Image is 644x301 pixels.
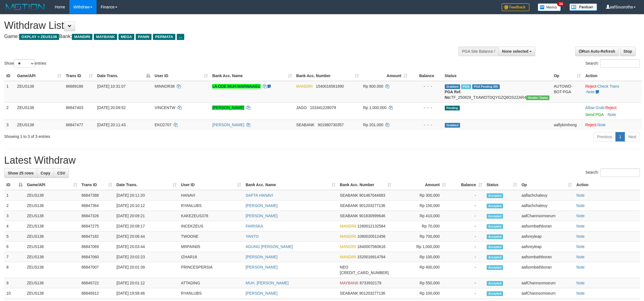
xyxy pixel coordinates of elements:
span: CSV [57,171,65,175]
span: Accepted [487,255,503,260]
span: Copy 1260012132584 to clipboard [357,224,385,228]
span: Pending [445,106,460,110]
span: Copy 1520018914784 to clipboard [357,255,385,259]
a: Allow Grab [585,105,604,110]
a: [PERSON_NAME] [212,123,244,127]
h4: Game: Bank: [4,34,424,39]
a: Show 25 rows [4,168,37,178]
th: Action [574,180,640,190]
span: Copy 1080020512456 to clipboard [357,234,385,239]
span: MANDIRI [72,34,92,40]
span: Copy 901980730357 to clipboard [318,123,344,127]
td: Rp 150,000 [393,201,448,211]
td: MRPAIN05 [179,242,243,252]
span: Copy 102441228079 to clipboard [310,105,336,110]
td: INCEKZEUS [179,221,243,231]
td: Rp 100,000 [393,288,448,299]
td: · [583,120,642,130]
span: Accepted [487,224,503,229]
span: ... [177,34,184,40]
td: aaflachchaleuy [519,201,574,211]
span: MANDIRI [340,244,356,249]
td: 3 [4,211,25,221]
td: ZEUS138 [15,120,64,130]
span: MAYBANK [94,34,117,40]
td: 86847182 [79,231,114,242]
span: SEABANK [296,123,315,127]
span: Copy 5859459265283100 to clipboard [340,270,389,275]
td: 6 [4,242,25,252]
td: - [448,211,484,221]
td: Rp 300,000 [393,190,448,201]
td: ZEUS138 [15,81,64,103]
td: [DATE] 20:09:21 [114,211,179,221]
td: ZEUS138 [25,288,79,299]
a: FAIRISKA [246,224,263,228]
td: ZEUS138 [25,201,79,211]
td: aafChannsomoeurn [519,278,574,288]
a: [PERSON_NAME] [246,255,277,259]
img: MOTION_logo.png [4,3,46,11]
td: 3 [4,120,15,130]
label: Search: [585,59,640,68]
span: 86847403 [66,105,83,110]
span: MINNOR38 [155,84,175,88]
td: [DATE] 20:06:44 [114,231,179,242]
td: 86847060 [79,252,114,262]
td: [DATE] 20:11:20 [114,190,179,201]
span: None selected [502,49,528,54]
a: Note [576,281,585,285]
a: Note [586,90,595,94]
td: TWOONE [179,231,243,242]
th: Op: activate to sort column ascending [519,180,574,190]
td: 86846722 [79,278,114,288]
th: Bank Acc. Number: activate to sort column ascending [294,71,361,81]
th: ID [4,71,15,81]
td: aafsreyleap [519,242,574,252]
td: - [448,231,484,242]
a: Reject [605,105,617,110]
td: ZEUS138 [25,252,79,262]
span: PANIN [136,34,151,40]
td: - [448,288,484,299]
span: Marked by aafkaynarin [461,84,471,89]
th: Balance [410,71,442,81]
a: Note [576,291,585,295]
a: Note [576,203,585,208]
span: MANDIRI [340,255,356,259]
td: aaflykimhong [552,120,583,130]
td: 5 [4,231,25,242]
span: Show 25 rows [8,171,34,175]
td: - [448,201,484,211]
td: HANAVI [179,190,243,201]
td: 10 [4,288,25,299]
td: aafsombathboran [519,221,574,231]
td: aafsombathboran [519,262,574,278]
span: [DATE] 20:09:52 [97,105,125,110]
td: Rp 100,000 [393,252,448,262]
td: KAKEZEUS378 [179,211,243,221]
img: Button%20Memo.svg [538,3,561,11]
td: 86847275 [79,221,114,231]
span: MAYBANK [340,281,358,285]
a: [PERSON_NAME] [246,291,277,295]
img: panduan.png [569,3,597,11]
td: 86847388 [79,190,114,201]
th: Trans ID: activate to sort column ascending [79,180,114,190]
span: SEABANK [340,203,358,208]
span: JAGO [296,105,307,110]
td: RYANLUBS [179,288,243,299]
label: Show entries [4,59,46,68]
td: 86847007 [79,262,114,278]
td: Rp 400,000 [393,262,448,278]
th: Action [583,71,642,81]
span: NEO [340,265,348,269]
a: Previous [594,132,616,141]
span: Copy 1840007560616 to clipboard [357,244,385,249]
span: Copy 8733932179 to clipboard [360,281,381,285]
td: aafsreyleap [519,231,574,242]
span: EKO2707 [155,123,171,127]
input: Search: [600,168,640,177]
span: Grabbed [445,123,460,128]
th: Bank Acc. Name: activate to sort column ascending [243,180,338,190]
